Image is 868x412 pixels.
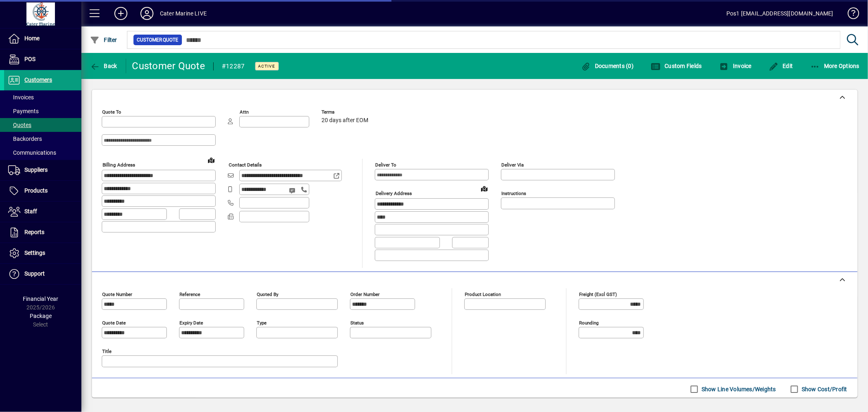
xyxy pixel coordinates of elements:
[257,291,278,297] mat-label: Quoted by
[24,77,52,83] span: Customers
[24,35,39,42] span: Home
[160,7,207,20] div: Cater Marine LIVE
[579,320,599,325] mat-label: Rounding
[24,250,45,256] span: Settings
[4,104,81,118] a: Payments
[90,63,117,69] span: Back
[8,94,34,101] span: Invoices
[102,291,132,297] mat-label: Quote number
[501,191,526,196] mat-label: Instructions
[222,60,245,73] div: #12287
[651,63,702,69] span: Custom Fields
[24,167,48,173] span: Suppliers
[102,320,126,325] mat-label: Quote date
[257,320,267,325] mat-label: Type
[8,108,39,114] span: Payments
[810,63,860,69] span: More Options
[134,6,160,21] button: Profile
[4,118,81,132] a: Quotes
[478,182,491,195] a: View on map
[808,59,862,73] button: More Options
[4,160,81,180] a: Suppliers
[240,109,249,115] mat-label: Attn
[8,136,42,142] span: Backorders
[88,33,119,47] button: Filter
[501,162,524,168] mat-label: Deliver via
[24,187,48,194] span: Products
[579,291,617,297] mat-label: Freight (excl GST)
[726,7,833,20] div: Pos1 [EMAIL_ADDRESS][DOMAIN_NAME]
[90,37,117,43] span: Filter
[321,110,370,115] span: Terms
[179,320,203,325] mat-label: Expiry date
[767,59,795,73] button: Edit
[4,132,81,146] a: Backorders
[350,320,364,325] mat-label: Status
[4,243,81,263] a: Settings
[137,36,179,44] span: Customer Quote
[4,28,81,49] a: Home
[24,208,37,215] span: Staff
[30,313,52,319] span: Package
[321,117,368,124] span: 20 days after EOM
[769,63,793,69] span: Edit
[4,49,81,70] a: POS
[24,229,44,235] span: Reports
[132,59,206,72] div: Customer Quote
[4,90,81,104] a: Invoices
[465,291,501,297] mat-label: Product location
[24,56,35,62] span: POS
[102,109,121,115] mat-label: Quote To
[800,385,847,393] label: Show Cost/Profit
[4,264,81,284] a: Support
[179,291,200,297] mat-label: Reference
[581,63,634,69] span: Documents (0)
[108,6,134,21] button: Add
[842,2,858,28] a: Knowledge Base
[4,202,81,222] a: Staff
[88,59,119,73] button: Back
[375,162,396,168] mat-label: Deliver To
[23,296,59,302] span: Financial Year
[719,63,752,69] span: Invoice
[8,122,31,128] span: Quotes
[258,64,275,69] span: Active
[649,59,704,73] button: Custom Fields
[102,348,112,354] mat-label: Title
[717,59,754,73] button: Invoice
[579,59,636,73] button: Documents (0)
[81,59,126,73] app-page-header-button: Back
[700,385,776,393] label: Show Line Volumes/Weights
[4,181,81,201] a: Products
[350,291,380,297] mat-label: Order number
[283,181,303,200] button: Send SMS
[4,146,81,160] a: Communications
[205,153,218,167] a: View on map
[24,270,45,277] span: Support
[4,222,81,243] a: Reports
[8,149,56,156] span: Communications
